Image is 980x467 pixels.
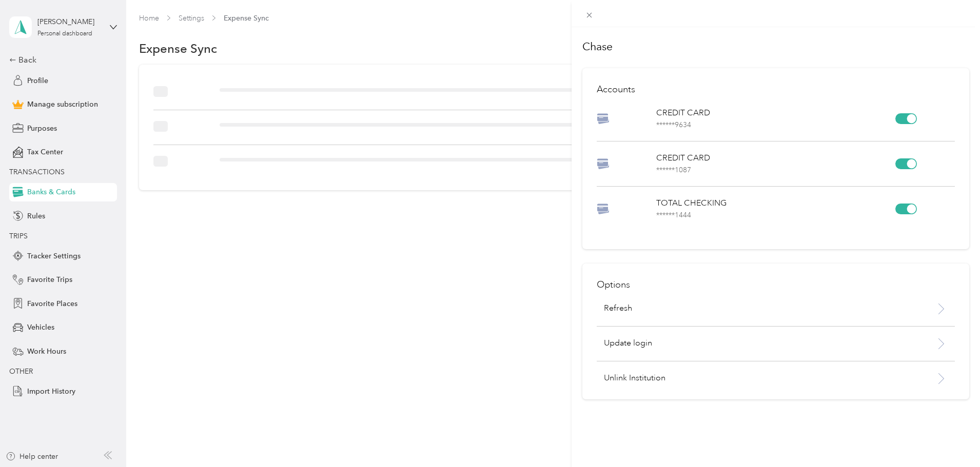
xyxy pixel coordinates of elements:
[597,83,955,96] h2: Accounts
[604,302,632,315] p: Refresh
[597,278,955,292] h2: Options
[604,372,895,384] p: Unlink Institution
[582,39,969,54] h1: Chase
[923,410,980,467] iframe: Everlance-gr Chat Button Frame
[656,197,895,220] p: TOTAL CHECKING
[604,337,895,350] p: Update login
[656,107,895,130] p: CREDIT CARD
[656,152,895,175] p: CREDIT CARD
